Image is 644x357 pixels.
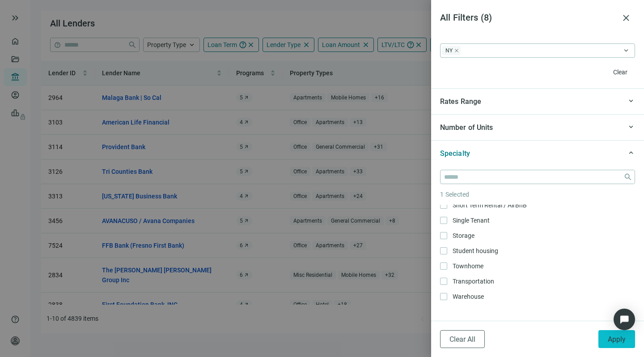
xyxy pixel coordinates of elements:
[447,261,487,271] span: Townhome
[614,309,635,330] div: Open Intercom Messenger
[606,65,635,79] button: Clear
[440,149,470,158] span: Specialty
[447,215,493,225] span: Single Tenant
[445,46,453,55] span: NY
[447,246,502,256] span: Student housing
[440,330,485,348] button: Clear All
[621,13,631,23] span: close
[431,140,644,166] div: keyboard_arrow_upSpecialty
[447,200,530,210] span: Short Term Rental / AirBnB
[447,292,487,301] span: Warehouse
[431,88,644,114] div: keyboard_arrow_upRates Range
[613,69,627,76] span: Clear
[454,48,459,53] span: close
[598,330,635,348] button: Apply
[449,335,475,344] span: Clear All
[608,335,626,344] span: Apply
[442,46,461,55] span: NY
[440,189,635,199] article: 1 Selected
[440,123,493,132] span: Number of Units
[440,97,481,106] span: Rates Range
[447,231,478,241] span: Storage
[440,11,617,25] article: All Filters ( 8 )
[431,114,644,140] div: keyboard_arrow_upNumber of Units
[447,276,498,286] span: Transportation
[617,9,635,27] button: close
